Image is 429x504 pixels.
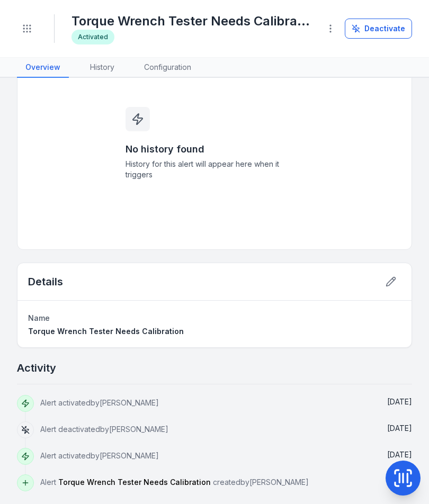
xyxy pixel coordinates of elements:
[28,327,184,336] span: Torque Wrench Tester Needs Calibration
[71,30,114,44] div: Activated
[40,398,159,407] span: Alert activated by [PERSON_NAME]
[40,478,309,487] span: Alert created by [PERSON_NAME]
[387,397,412,406] time: 5/8/2025, 11:03:19 am
[28,313,50,322] span: Name
[17,19,37,39] button: Toggle navigation
[387,424,412,433] time: 5/8/2025, 11:02:56 am
[82,58,123,78] a: History
[387,424,412,433] span: [DATE]
[387,397,412,406] span: [DATE]
[387,450,412,459] time: 5/8/2025, 7:59:00 am
[28,274,63,289] h2: Details
[136,58,200,78] a: Configuration
[71,13,312,30] h1: Torque Wrench Tester Needs Calibration
[17,361,56,375] h2: Activity
[387,450,412,459] span: [DATE]
[126,142,303,157] h3: No history found
[40,451,159,460] span: Alert activated by [PERSON_NAME]
[58,478,211,487] span: Torque Wrench Tester Needs Calibration
[345,19,412,39] button: Deactivate
[17,58,69,78] a: Overview
[126,159,303,180] span: History for this alert will appear here when it triggers
[40,425,168,434] span: Alert deactivated by [PERSON_NAME]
